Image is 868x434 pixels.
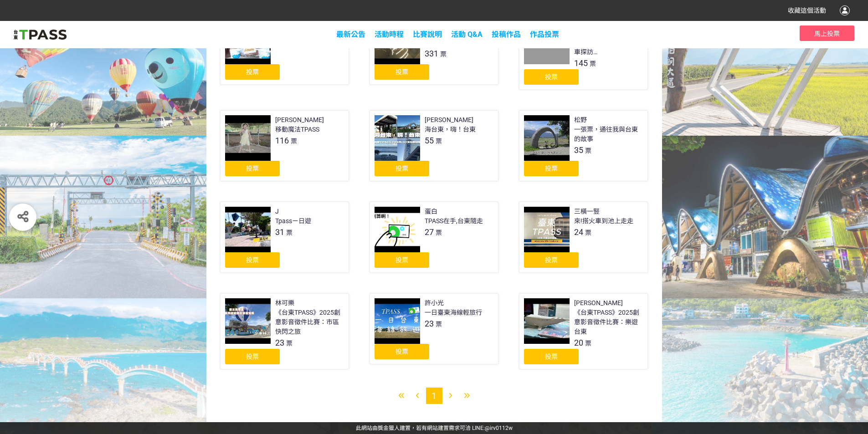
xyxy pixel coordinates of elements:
[425,49,438,58] span: 331
[275,227,284,237] span: 31
[246,165,259,172] span: 投票
[370,14,498,85] a: Vina旅行從一張TPASS開始_[GEOGRAPHIC_DATA]331票投票
[436,229,442,236] span: 票
[545,256,558,264] span: 投票
[275,125,319,134] div: 移動魔法TPASS
[519,14,648,90] a: abby《台東TPASS》2025創意影音徵件比賽：搭公車探訪[GEOGRAPHIC_DATA]店145票投票
[519,110,648,181] a: 松野一張票，通往我與台東的故事35票投票
[425,125,476,134] div: 海台東，嗨！台東
[574,216,633,226] div: 來!搭火車到池上走走
[425,216,483,226] div: TPASS在手,台東隨走
[545,73,558,81] span: 投票
[436,321,442,328] span: 票
[800,26,854,41] button: 馬上投票
[585,147,591,154] span: 票
[395,256,408,264] span: 投票
[425,207,437,216] div: 蛋白
[286,229,293,236] span: 票
[370,202,498,273] a: 蛋白TPASS在手,台東隨走27票投票
[336,30,365,39] a: 最新公告
[356,425,513,431] span: 可洽 LINE:
[585,229,591,236] span: 票
[275,136,289,145] span: 116
[275,308,344,337] div: 《台東TPASS》2025創意影音徵件比賽：市區快閃之旅
[375,30,404,39] a: 活動時程
[246,353,259,360] span: 投票
[574,58,588,68] span: 145
[545,165,558,172] span: 投票
[395,165,408,172] span: 投票
[788,7,826,14] span: 收藏這個活動
[440,51,447,58] span: 票
[425,319,434,328] span: 23
[220,293,349,369] a: 林可樂《台東TPASS》2025創意影音徵件比賽：市區快閃之旅23票投票
[14,28,67,41] img: 2025創意影音/圖文徵件比賽「用TPASS玩轉台東」
[451,30,483,39] a: 活動 Q&A
[395,348,408,355] span: 投票
[574,115,587,125] div: 松野
[275,298,294,308] div: 林可樂
[574,227,583,237] span: 24
[431,390,437,401] span: 1
[574,207,600,216] div: 三橫一豎
[246,68,259,76] span: 投票
[485,425,513,431] a: @irv0112w
[574,145,583,155] span: 35
[574,125,643,144] div: 一張票，通往我與台東的故事
[370,293,498,364] a: 許小光一日臺東海線輕旅行23票投票
[492,30,521,39] span: 投稿作品
[425,136,434,145] span: 55
[220,110,349,181] a: [PERSON_NAME]移動魔法TPASS116票投票
[395,68,408,76] span: 投票
[585,340,591,347] span: 票
[275,207,279,216] div: J
[530,30,559,39] span: 作品投票
[545,353,558,360] span: 投票
[519,202,648,273] a: 三橫一豎來!搭火車到池上走走24票投票
[286,340,293,347] span: 票
[220,14,349,85] a: TY一千元挑戰系列!359票投票
[275,115,324,125] div: [PERSON_NAME]
[574,308,643,337] div: 《台東TPASS》2025創意影音徵件比賽：樂遊台東
[246,256,259,264] span: 投票
[425,115,473,125] div: [PERSON_NAME]
[425,298,444,308] div: 許小光
[275,338,284,347] span: 23
[425,308,482,317] div: 一日臺東海線輕旅行
[814,30,840,37] span: 馬上投票
[220,202,349,273] a: JTpassㄧ日遊31票投票
[291,138,297,145] span: 票
[574,338,583,347] span: 20
[425,227,434,237] span: 27
[356,425,460,431] a: 此網站由獎金獵人建置，若有網站建置需求
[275,216,311,226] div: Tpassㄧ日遊
[574,298,623,308] div: [PERSON_NAME]
[370,110,498,181] a: [PERSON_NAME]海台東，嗨！台東55票投票
[413,30,442,39] a: 比賽說明
[436,138,442,145] span: 票
[519,293,648,369] a: [PERSON_NAME]《台東TPASS》2025創意影音徵件比賽：樂遊台東20票投票
[590,60,596,67] span: 票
